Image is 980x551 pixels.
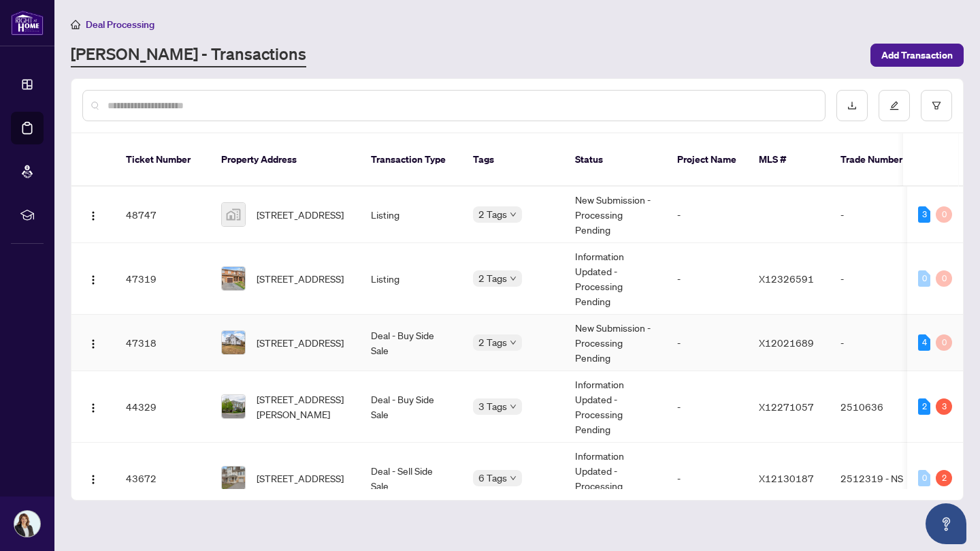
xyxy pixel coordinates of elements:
[360,187,462,243] td: Listing
[222,203,245,226] img: thumbnail-img
[478,470,507,486] span: 6 Tags
[879,90,910,121] button: edit
[830,315,925,371] td: -
[666,187,748,243] td: -
[759,400,814,413] span: X12271057
[510,211,517,218] span: down
[510,403,517,410] span: down
[564,243,666,315] td: Information Updated - Processing Pending
[71,20,80,29] span: home
[847,101,857,110] span: download
[666,315,748,371] td: -
[936,398,952,415] div: 3
[14,511,40,537] img: Profile Icon
[462,133,564,187] th: Tags
[88,403,99,413] img: Logo
[88,339,99,349] img: Logo
[510,275,517,282] span: down
[257,335,344,350] span: [STREET_ADDRESS]
[222,467,245,490] img: thumbnail-img
[666,443,748,514] td: -
[889,101,899,110] span: edit
[918,334,930,351] div: 4
[115,371,210,443] td: 44329
[257,271,344,286] span: [STREET_ADDRESS]
[115,315,210,371] td: 47318
[564,371,666,443] td: Information Updated - Processing Pending
[115,133,210,187] th: Ticket Number
[830,187,925,243] td: -
[222,267,245,290] img: thumbnail-img
[936,270,952,287] div: 0
[759,336,814,349] span: X12021689
[115,187,210,243] td: 48747
[932,101,941,110] span: filter
[666,371,748,443] td: -
[222,331,245,354] img: thumbnail-img
[478,334,507,350] span: 2 Tags
[830,371,925,443] td: 2510636
[257,471,344,486] span: [STREET_ADDRESS]
[360,243,462,315] td: Listing
[666,133,748,187] th: Project Name
[564,315,666,371] td: New Submission - Processing Pending
[478,206,507,222] span: 2 Tags
[115,443,210,514] td: 43672
[82,467,104,489] button: Logo
[360,371,462,443] td: Deal - Buy Side Sale
[115,243,210,315] td: 47319
[88,474,99,485] img: Logo
[666,243,748,315] td: -
[222,395,245,418] img: thumbnail-img
[918,398,930,415] div: 2
[360,133,462,187] th: Transaction Type
[564,187,666,243] td: New Submission - Processing Pending
[759,272,814,285] span: X12326591
[830,443,925,514] td: 2512319 - NS
[257,207,344,222] span: [STREET_ADDRESS]
[564,133,666,187] th: Status
[510,475,517,482] span: down
[82,268,104,289] button: Logo
[82,396,104,418] button: Logo
[870,44,964,67] button: Add Transaction
[564,443,666,514] td: Information Updated - Processing Pending
[478,270,507,286] span: 2 Tags
[71,43,306,67] a: [PERSON_NAME] - Transactions
[88,274,99,285] img: Logo
[360,315,462,371] td: Deal - Buy Side Sale
[918,206,930,223] div: 3
[918,470,930,486] div: 0
[748,133,830,187] th: MLS #
[836,90,868,121] button: download
[926,503,966,544] button: Open asap
[11,10,44,35] img: logo
[921,90,952,121] button: filter
[936,206,952,223] div: 0
[759,472,814,484] span: X12130187
[918,270,930,287] div: 0
[360,443,462,514] td: Deal - Sell Side Sale
[936,334,952,351] div: 0
[82,332,104,353] button: Logo
[257,392,349,422] span: [STREET_ADDRESS][PERSON_NAME]
[88,210,99,221] img: Logo
[82,204,104,225] button: Logo
[830,243,925,315] td: -
[881,44,953,66] span: Add Transaction
[830,133,925,187] th: Trade Number
[510,339,517,346] span: down
[478,398,507,414] span: 3 Tags
[210,133,360,187] th: Property Address
[86,18,154,31] span: Deal Processing
[936,470,952,486] div: 2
